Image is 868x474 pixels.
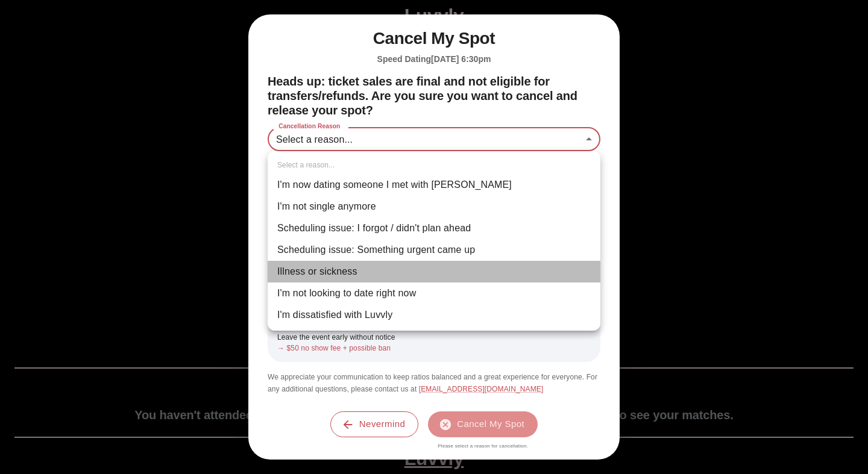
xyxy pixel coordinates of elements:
[268,304,600,326] li: I'm dissatisfied with Luvvly
[268,239,600,261] li: Scheduling issue: Something urgent came up
[268,174,600,196] li: I'm now dating someone I met with [PERSON_NAME]
[268,282,600,304] li: I'm not looking to date right now
[268,217,600,239] li: Scheduling issue: I forgot / didn't plan ahead
[268,261,600,282] li: Illness or sickness
[268,196,600,217] li: I'm not single anymore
